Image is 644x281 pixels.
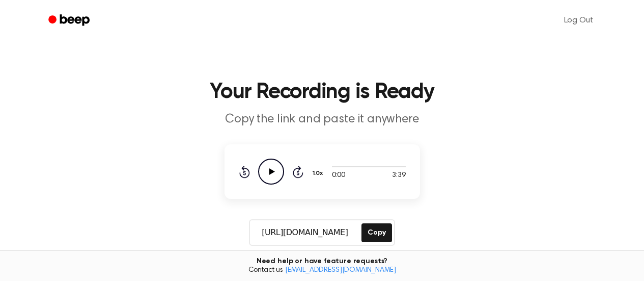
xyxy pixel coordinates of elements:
a: [EMAIL_ADDRESS][DOMAIN_NAME] [285,267,396,274]
button: 1.0x [312,165,327,182]
span: 3:39 [392,170,405,181]
p: Copy the link and paste it anywhere [127,111,518,128]
h1: Your Recording is Ready [62,82,583,103]
span: 0:00 [332,170,345,181]
button: Copy [361,223,391,242]
span: Contact us [6,266,638,275]
a: Log Out [554,8,603,33]
a: Beep [41,11,99,31]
